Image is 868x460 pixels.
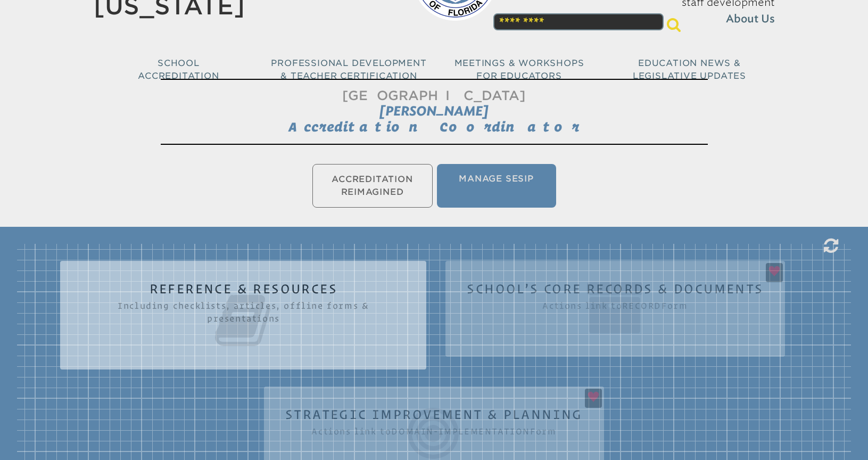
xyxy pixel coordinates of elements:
[437,164,556,208] li: Manage SESIP
[379,103,489,119] span: [PERSON_NAME]
[726,11,775,28] span: About Us
[454,58,584,81] span: Meetings & Workshops for Educators
[271,58,426,81] span: Professional Development & Teacher Certification
[81,282,405,350] h2: Reference & Resources
[633,58,746,81] span: Education News & Legislative Updates
[138,58,219,81] span: School Accreditation
[288,119,580,134] span: Accreditation Coordinator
